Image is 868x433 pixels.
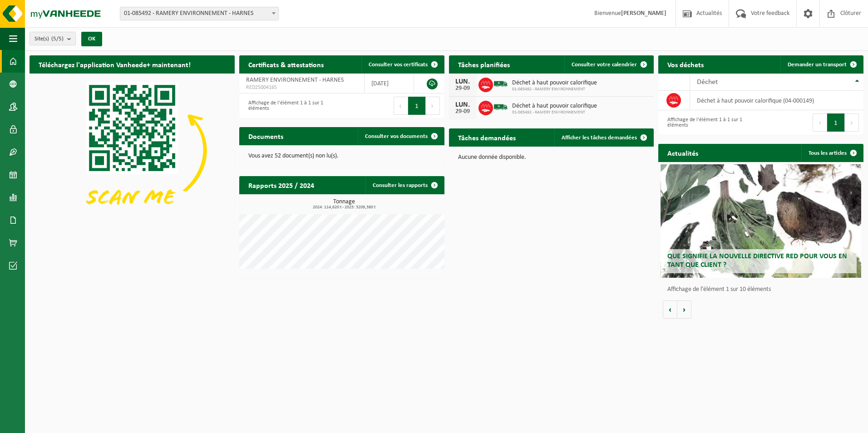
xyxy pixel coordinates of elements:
[454,78,472,85] div: LUN.
[30,32,76,45] button: Site(s)(5/5)
[426,97,440,115] button: Next
[564,55,653,74] a: Consulter votre calendrier
[621,10,666,17] strong: [PERSON_NAME]
[788,62,847,68] span: Demander un transport
[244,205,444,210] span: 2024: 114,620 t - 2025: 3209,380 t
[449,55,519,73] h2: Tâches planifiées
[661,164,862,278] a: Que signifie la nouvelle directive RED pour vous en tant que client ?
[30,55,200,73] h2: Téléchargez l'application Vanheede+ maintenant!
[81,32,102,46] button: OK
[408,97,426,115] button: 1
[562,135,637,141] span: Afficher les tâches demandées
[667,253,847,269] span: Que signifie la nouvelle directive RED pour vous en tant que client ?
[361,55,444,74] a: Consulter vos certificats
[239,55,333,73] h2: Certificats & attestations
[512,79,597,87] span: Déchet à haut pouvoir calorifique
[658,55,713,73] h2: Vos déchets
[677,300,691,319] button: Volgende
[365,74,414,93] td: [DATE]
[35,32,64,46] span: Site(s)
[120,7,279,20] span: 01-085492 - RAMERY ENVIRONNEMENT - HARNES
[697,79,718,86] span: Déchet
[801,144,863,162] a: Tous les articles
[667,286,859,293] p: Affichage de l'élément 1 sur 10 éléments
[690,91,864,110] td: déchet à haut pouvoir calorifique (04-000149)
[554,128,653,147] a: Afficher les tâches demandées
[813,113,827,132] button: Previous
[512,103,597,110] span: Déchet à haut pouvoir calorifique
[239,127,292,145] h2: Documents
[512,110,597,115] span: 01-085492 - RAMERY ENVIRONNEMENT
[663,113,756,133] div: Affichage de l'élément 1 à 1 sur 1 éléments
[663,300,677,319] button: Vorige
[239,176,323,194] h2: Rapports 2025 / 2024
[780,55,863,74] a: Demander un transport
[369,62,428,68] span: Consulter vos certificats
[512,87,597,92] span: 01-085492 - RAMERY ENVIRONNEMENT
[845,113,859,132] button: Next
[358,127,444,145] a: Consulter vos documents
[827,113,845,132] button: 1
[493,99,508,115] img: BL-SO-LV
[248,153,435,159] p: Vous avez 52 document(s) non lu(s).
[572,62,637,68] span: Consulter votre calendrier
[454,85,472,92] div: 29-09
[244,199,444,210] h3: Tonnage
[120,7,278,20] span: 01-085492 - RAMERY ENVIRONNEMENT - HARNES
[493,76,508,92] img: BL-SO-LV
[394,97,408,115] button: Previous
[658,144,707,162] h2: Actualités
[454,108,472,115] div: 29-09
[30,74,235,227] img: Download de VHEPlus App
[246,84,357,91] span: RED25004165
[449,128,525,146] h2: Tâches demandées
[51,36,64,42] count: (5/5)
[244,96,337,116] div: Affichage de l'élément 1 à 1 sur 1 éléments
[246,77,344,84] span: RAMERY ENVIRONNEMENT - HARNES
[454,101,472,108] div: LUN.
[365,133,428,139] span: Consulter vos documents
[365,176,444,194] a: Consulter les rapports
[458,154,645,161] p: Aucune donnée disponible.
